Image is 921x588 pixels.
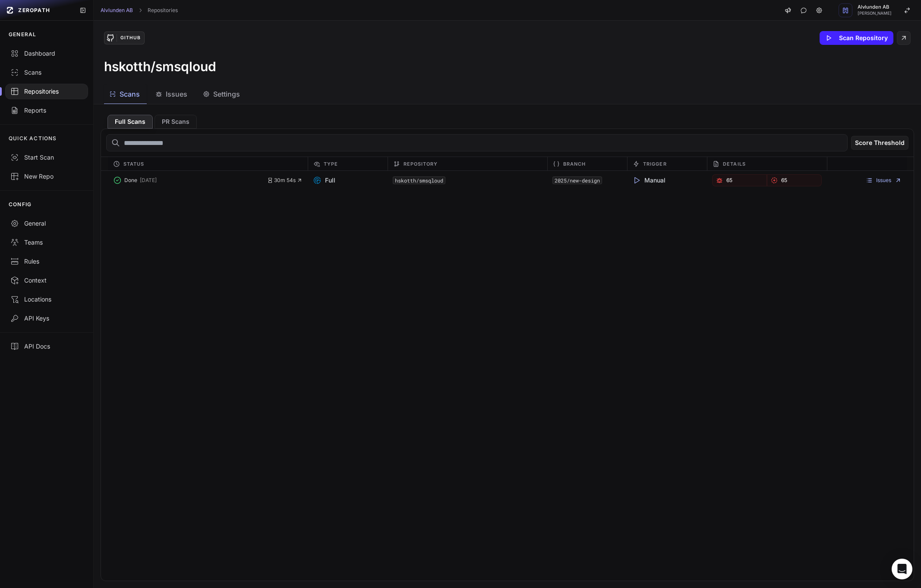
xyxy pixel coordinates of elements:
[767,174,822,186] a: 65
[120,89,140,99] span: Scans
[10,153,83,162] div: Start Scan
[9,135,57,142] p: QUICK ACTIONS
[117,34,144,42] div: GitHub
[892,559,912,579] div: Open Intercom Messenger
[10,106,83,115] div: Reports
[166,89,187,99] span: Issues
[101,7,178,14] nav: breadcrumb
[10,49,83,58] div: Dashboard
[712,174,767,186] a: 65
[113,174,267,186] button: Done [DATE]
[308,157,388,170] div: Type
[267,177,303,184] button: 30m 54s
[10,276,83,285] div: Context
[10,314,83,323] div: API Keys
[124,177,137,184] span: Done
[393,176,445,184] code: hskotth/smsqloud
[155,115,197,129] button: PR Scans
[313,176,335,185] span: Full
[632,176,666,185] span: Manual
[10,68,83,77] div: Scans
[9,31,36,38] p: GENERAL
[3,3,73,17] a: ZEROPATH
[866,177,902,184] a: Issues
[555,177,600,184] a: 2025/new-design
[137,7,143,13] svg: chevron right,
[10,295,83,304] div: Locations
[213,89,240,99] span: Settings
[10,87,83,96] div: Repositories
[547,157,627,170] div: Branch
[148,7,178,14] a: Repositories
[9,201,32,208] p: CONFIG
[107,115,153,129] button: Full Scans
[858,11,892,16] span: [PERSON_NAME]
[10,219,83,228] div: General
[726,177,732,184] span: 65
[820,31,893,45] button: Scan Repository
[101,171,914,190] div: Done [DATE] 30m 54s Full hskotth/smsqloud 2025/new-design Manual 65 65 Issues
[781,177,787,184] span: 65
[140,177,157,184] span: [DATE]
[10,342,83,351] div: API Docs
[10,172,83,181] div: New Repo
[101,7,133,14] a: Alvlunden AB
[388,157,547,170] div: Repository
[858,5,892,9] span: Alvlunden AB
[10,257,83,266] div: Rules
[851,136,908,150] button: Score Threshold
[18,7,50,14] span: ZEROPATH
[108,157,308,170] div: Status
[104,59,216,74] h3: hskotth/smsqloud
[10,238,83,247] div: Teams
[627,157,707,170] div: Trigger
[707,157,827,170] div: Details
